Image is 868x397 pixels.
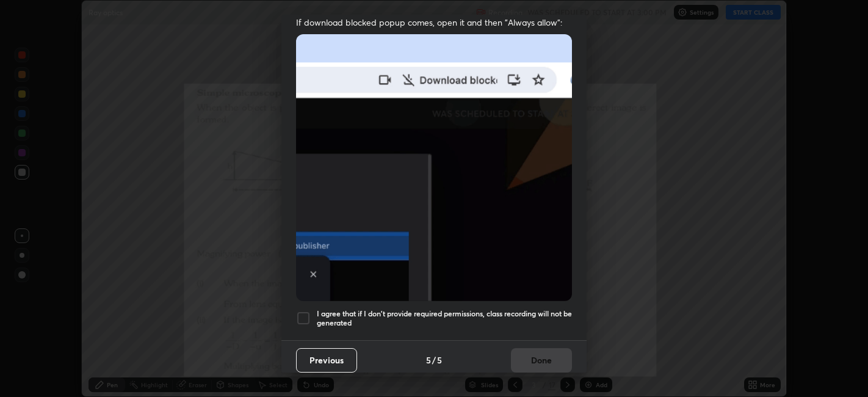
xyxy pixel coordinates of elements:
[426,354,431,366] h4: 5
[296,34,572,301] img: downloads-permission-blocked.gif
[317,309,572,328] h5: I agree that if I don't provide required permissions, class recording will not be generated
[296,16,572,28] span: If download blocked popup comes, open it and then "Always allow":
[432,354,436,366] h4: /
[437,354,442,366] h4: 5
[296,348,357,373] button: Previous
